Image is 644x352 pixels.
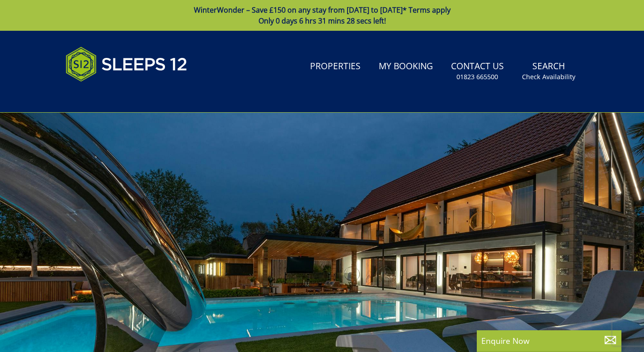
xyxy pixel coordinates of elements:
small: 01823 665500 [456,72,498,81]
p: Enquire Now [481,335,617,347]
a: Contact Us01823 665500 [447,57,508,86]
small: Check Availability [522,72,575,81]
img: Sleeps 12 [66,42,188,87]
a: SearchCheck Availability [518,57,579,86]
iframe: Customer reviews powered by Trustpilot [61,92,156,100]
a: My Booking [375,57,437,77]
a: Properties [306,57,364,77]
span: Only 0 days 6 hrs 31 mins 28 secs left! [259,16,386,26]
